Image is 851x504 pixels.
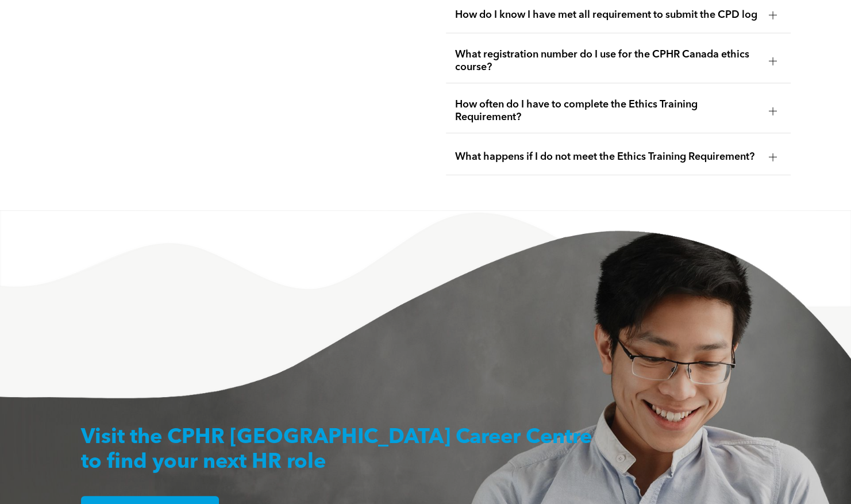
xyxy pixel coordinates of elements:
[455,9,760,21] span: How do I know I have met all requirement to submit the CPD log
[455,98,760,124] span: How often do I have to complete the Ethics Training Requirement?
[167,428,225,448] span: CPHR
[230,428,450,448] span: [GEOGRAPHIC_DATA]
[455,151,760,163] span: What happens if I do not meet the Ethics Training Requirement?
[81,428,592,473] span: Career Centre to find your next HR role
[81,428,162,448] span: Visit the
[455,48,760,74] span: What registration number do I use for the CPHR Canada ethics course?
